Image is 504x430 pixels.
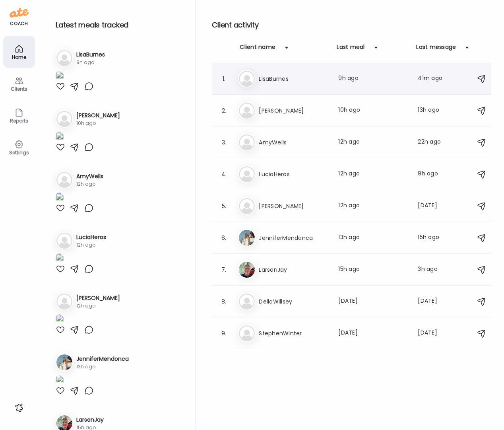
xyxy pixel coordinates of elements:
div: [DATE] [418,329,449,338]
div: 3. [219,138,229,147]
img: images%2FIrNJUawwUnOTYYdIvOBtlFt5cGu2%2Fohk6kE0Zur8DBfX6nIce%2FodrFy5RKAuZIdG7A3EB7_1080 [56,314,64,325]
div: 13h ago [418,106,449,115]
div: 9h ago [418,169,449,179]
img: bg-avatar-default.svg [239,198,255,214]
img: images%2FhTWL1UBjihWZBvuxS4CFXhMyrrr1%2F6zc8y8egnIPhJ4zM1LRf%2Fmo9am5LqZeHuQJN4GNje_1080 [56,375,64,386]
h3: LarsenJay [76,416,104,424]
div: 7. [219,265,229,274]
div: 12h ago [338,169,408,179]
div: 9. [219,329,229,338]
div: [DATE] [338,297,408,306]
img: bg-avatar-default.svg [239,166,255,182]
div: coach [10,20,28,27]
img: bg-avatar-default.svg [239,294,255,309]
div: 8. [219,297,229,306]
div: 2. [219,106,229,115]
div: 6. [219,233,229,243]
img: images%2FVeJUmU9xL5OtfHQnXXq9YpklFl83%2FentBUCCgv4nolBmNnQt7%2FWW3rmtf1TbviwLMWqdTu_1080 [56,193,64,203]
img: images%2FRBBRZGh5RPQEaUY8TkeQxYu8qlB3%2FaYRmzKskKeXuS6i5HoiM%2FeWAvAIZYNUls8zOf0gDv_1080 [56,132,64,142]
h3: [PERSON_NAME] [76,111,120,120]
img: avatars%2FpQclOzuQ2uUyIuBETuyLXmhsmXz1 [239,262,255,278]
img: bg-avatar-default.svg [56,294,72,309]
h3: LuciaHeros [259,169,329,179]
h3: LisaBurnes [76,51,105,59]
div: 10h ago [338,106,408,115]
div: Settings [5,150,33,155]
div: [DATE] [418,201,449,211]
div: 13h ago [76,363,129,370]
div: 22h ago [418,138,449,147]
h2: Client activity [212,19,491,31]
div: 3h ago [418,265,449,274]
img: images%2F14YwdST0zVTSBa9Pc02PT7cAhhp2%2FCTuznNG8RhVSJuweNson%2FHE6XFBFIdRdEAS7HAAWh_1080 [56,71,64,82]
div: 12h ago [76,302,120,309]
h3: LuciaHeros [76,233,106,241]
img: avatars%2FhTWL1UBjihWZBvuxS4CFXhMyrrr1 [239,230,255,246]
div: 9h ago [76,59,105,66]
img: bg-avatar-default.svg [56,233,72,249]
img: bg-avatar-default.svg [239,325,255,341]
div: 1. [219,74,229,84]
h3: AmyWells [259,138,329,147]
div: [DATE] [338,329,408,338]
div: Home [5,54,33,60]
img: bg-avatar-default.svg [56,172,72,188]
h2: Latest meals tracked [56,19,183,31]
img: bg-avatar-default.svg [56,50,72,66]
h3: LarsenJay [259,265,329,274]
h3: DeliaWillsey [259,297,329,306]
div: 15h ago [418,233,449,243]
img: bg-avatar-default.svg [239,103,255,119]
div: 12h ago [76,181,103,188]
div: 5. [219,201,229,211]
div: Reports [5,118,33,123]
h3: JenniferMendonca [76,355,129,363]
h3: [PERSON_NAME] [259,201,329,211]
div: 10h ago [76,120,120,127]
h3: LisaBurnes [259,74,329,84]
img: avatars%2FhTWL1UBjihWZBvuxS4CFXhMyrrr1 [56,354,72,370]
img: ate [10,6,29,19]
div: Last meal [337,43,364,56]
img: bg-avatar-default.svg [239,134,255,150]
h3: [PERSON_NAME] [259,106,329,115]
img: bg-avatar-default.svg [56,111,72,127]
div: Client name [240,43,275,56]
div: 12h ago [76,241,106,249]
div: [DATE] [418,297,449,306]
div: 13h ago [338,233,408,243]
h3: StephenWinter [259,329,329,338]
div: 9h ago [338,74,408,84]
div: 4. [219,169,229,179]
div: 41m ago [418,74,449,84]
h3: [PERSON_NAME] [76,294,120,302]
img: images%2F1qYfsqsWO6WAqm9xosSfiY0Hazg1%2FrcOI8QqiHBi5XI1G8Vat%2FyRQBeNJdGWtogxJqVu95_1080 [56,253,64,264]
div: 12h ago [338,138,408,147]
img: bg-avatar-default.svg [239,71,255,87]
div: 12h ago [338,201,408,211]
h3: AmyWells [76,172,103,181]
div: Last message [416,43,456,56]
div: 15h ago [338,265,408,274]
h3: JenniferMendonca [259,233,329,243]
div: Clients [5,86,33,91]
